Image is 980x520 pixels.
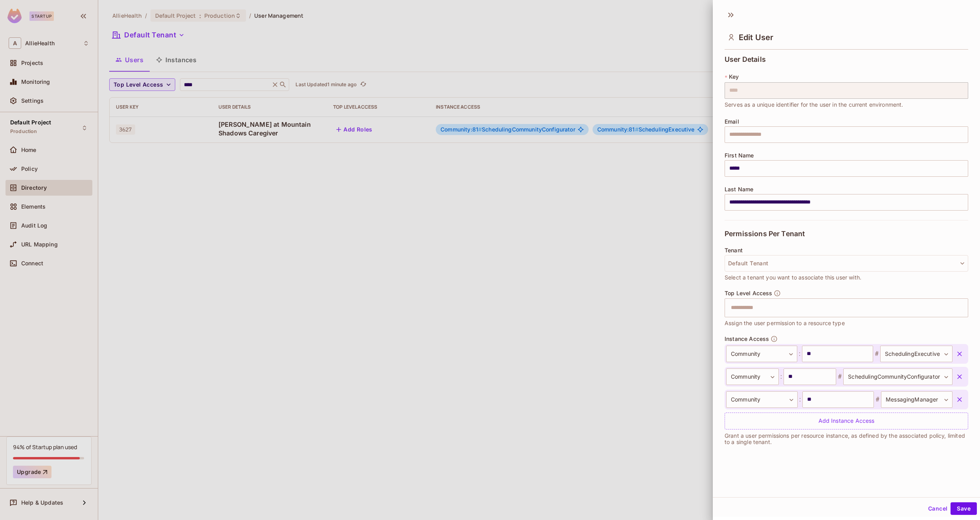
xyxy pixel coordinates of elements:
span: # [873,349,880,359]
button: Cancel [925,502,951,515]
span: First Name [725,152,754,159]
span: Instance Access [725,336,769,342]
span: Select a tenant you want to associate this user with. [725,273,861,282]
span: Key [729,74,739,80]
button: Save [951,502,977,515]
span: : [797,349,802,359]
div: Community [726,391,798,408]
span: Last Name [725,186,753,192]
div: Add Instance Access [725,413,968,429]
span: User Details [725,56,766,63]
span: Permissions Per Tenant [725,230,805,238]
span: Email [725,118,739,125]
span: # [836,372,843,381]
div: SchedulingExecutive [880,346,952,362]
span: Top Level Access [725,290,772,296]
span: Tenant [725,247,743,254]
span: Serves as a unique identifier for the user in the current environment. [725,100,903,109]
span: : [779,372,784,381]
div: Community [726,368,779,385]
p: Grant a user permissions per resource instance, as defined by the associated policy, limited to a... [725,433,968,445]
div: SchedulingCommunityConfigurator [843,368,952,385]
span: : [798,395,802,404]
span: Edit User [739,33,773,42]
button: Open [964,307,965,308]
div: MessagingManager [881,391,952,408]
span: Assign the user permission to a resource type [725,319,845,328]
div: Community [726,346,797,362]
button: Default Tenant [725,255,968,272]
span: # [874,395,881,404]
